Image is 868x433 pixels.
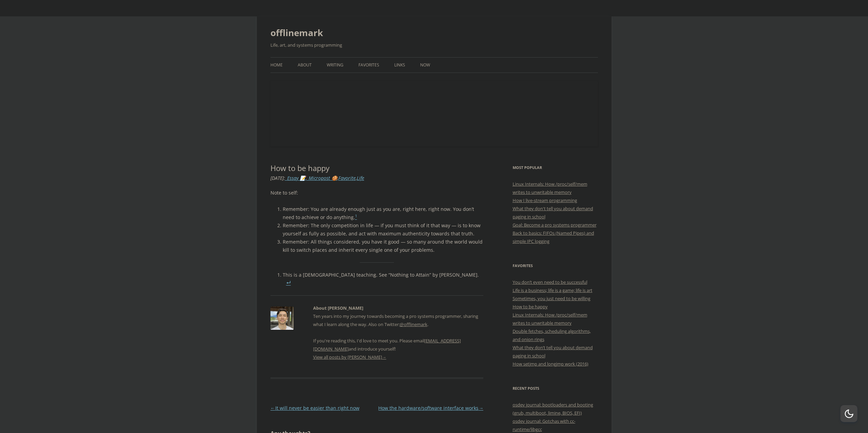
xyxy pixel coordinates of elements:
i: : , , , [270,175,364,181]
h2: Life, art, and systems programming [270,41,598,49]
a: ←It will never be easier than right now [270,405,359,411]
a: How I live-stream programming [513,197,577,203]
time: [DATE] [270,175,284,181]
li: Remember: You are already enough just as you are, right here, right now. You don’t need to achiev... [283,205,484,221]
p: Note to self: [270,189,484,197]
span: → [479,405,483,411]
h3: Favorites [513,262,598,270]
a: 1 [355,214,357,220]
a: Favorites [358,58,379,73]
a: Links [394,58,405,73]
a: Life [357,175,364,181]
a: @offlinemark [400,321,427,327]
h2: About [PERSON_NAME] [313,304,484,312]
a: Linux Internals: How /proc/self/mem writes to unwritable memory [513,181,587,195]
a: What they don't tell you about demand paging in school [513,205,593,220]
a: Double fetches, scheduling algorithms, and onion rings [513,328,591,342]
li: Remember: All things considered, you have it good — so many around the world would kill to switch... [283,238,484,254]
a: offlinemark [270,25,323,41]
a: You don’t even need to be successful [513,279,587,285]
a: View all posts by [PERSON_NAME]→ [313,354,386,360]
a: Back to basics: FIFOs (Named Pipes) and simple IPC logging [513,230,594,244]
li: Remember: The only competition in life — if you must think of it that way — is to know yourself a... [283,221,484,238]
h1: How to be happy [270,164,484,172]
a: Sometimes, you just need to be willing [513,295,590,301]
h3: Recent Posts [513,384,598,392]
a: How setjmp and longjmp work (2016) [513,361,588,367]
a: Favorite [338,175,356,181]
a: Writing [327,58,343,73]
a: _Micropost 🍪 [307,175,337,181]
a: Goal: Become a pro systems programmer [513,222,597,228]
span: ← [270,405,275,411]
a: How the hardware/software interface works→ [378,405,483,411]
p: Ten years into my journey towards becoming a pro systems programmer, sharing what I learn along t... [313,312,484,353]
a: How to be happy [513,304,548,310]
li: This is a [DEMOGRAPHIC_DATA] teaching. See “Nothing to Attain” by [PERSON_NAME]. [283,271,484,287]
span: → [382,354,386,360]
a: osdev journal: Gotchas with cc-runtime/libgcc [513,418,575,432]
a: Linux Internals: How /proc/self/mem writes to unwritable memory [513,312,587,326]
h3: Most Popular [513,164,598,172]
a: Life is a business; life is a game; life is art [513,287,592,293]
sup: 1 [355,214,357,218]
a: Now [420,58,430,73]
a: osdev journal: bootloaders and booting (grub, multiboot, limine, BIOS, EFI) [513,402,593,416]
a: What they don’t tell you about demand paging in school [513,344,593,359]
img: offlinemark [270,81,598,146]
a: Home [270,58,283,73]
a: About [298,58,312,73]
a: _Essay 📝 [285,175,306,181]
